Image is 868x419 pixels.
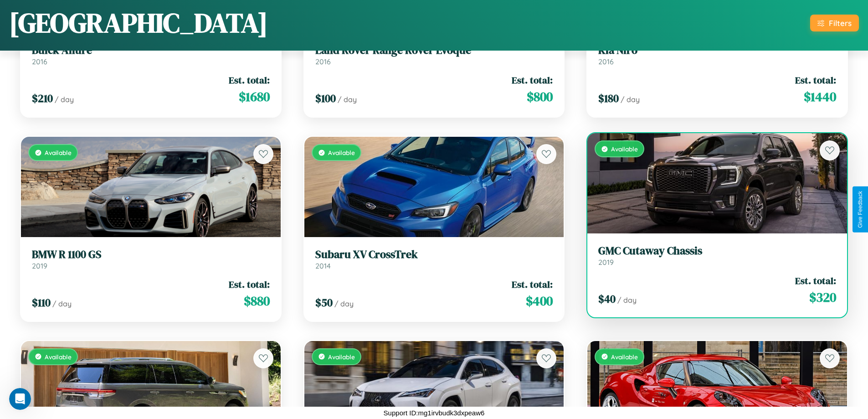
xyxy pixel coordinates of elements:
[9,4,268,41] h1: [GEOGRAPHIC_DATA]
[598,44,836,66] a: Kia Niro2016
[315,295,333,310] span: $ 50
[526,292,553,310] span: $ 400
[244,292,270,310] span: $ 880
[598,44,836,57] h3: Kia Niro
[621,95,640,104] span: / day
[611,145,638,153] span: Available
[512,73,553,87] span: Est. total:
[795,274,836,287] span: Est. total:
[315,248,553,261] h3: Subaru XV CrossTrek
[32,57,47,66] span: 2016
[527,88,553,106] span: $ 800
[598,57,614,66] span: 2016
[328,149,355,156] span: Available
[32,261,47,270] span: 2019
[598,244,836,267] a: GMC Cutaway Chassis2019
[338,95,357,104] span: / day
[804,88,836,106] span: $ 1440
[598,244,836,258] h3: GMC Cutaway Chassis
[598,258,614,267] span: 2019
[512,278,553,291] span: Est. total:
[32,295,51,310] span: $ 110
[229,278,270,291] span: Est. total:
[598,291,616,306] span: $ 40
[315,44,553,66] a: Land Rover Range Rover Evoque2016
[32,44,270,66] a: Buick Allure2016
[55,95,74,104] span: / day
[32,91,53,106] span: $ 210
[334,299,354,308] span: / day
[229,73,270,87] span: Est. total:
[315,44,553,57] h3: Land Rover Range Rover Evoque
[45,149,72,156] span: Available
[315,91,336,106] span: $ 100
[829,18,852,28] div: Filters
[611,353,638,361] span: Available
[32,248,270,270] a: BMW R 1100 GS2019
[328,353,355,361] span: Available
[617,295,637,305] span: / day
[315,248,553,270] a: Subaru XV CrossTrek2014
[9,388,31,410] iframe: Intercom live chat
[809,288,836,306] span: $ 320
[52,299,72,308] span: / day
[239,88,270,106] span: $ 1680
[795,73,836,87] span: Est. total:
[315,57,331,66] span: 2016
[32,248,270,261] h3: BMW R 1100 GS
[857,191,863,228] div: Give Feedback
[315,261,331,270] span: 2014
[384,407,485,419] p: Support ID: mg1irvbudk3dxpeaw6
[810,15,859,31] button: Filters
[32,44,270,57] h3: Buick Allure
[45,353,72,361] span: Available
[598,91,619,106] span: $ 180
